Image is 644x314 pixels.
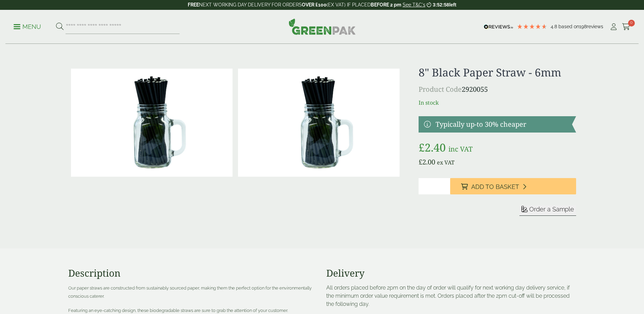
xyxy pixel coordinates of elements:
i: Cart [622,23,630,30]
h3: Delivery [326,267,576,279]
button: Add to Basket [450,178,576,194]
span: Add to Basket [471,183,519,191]
button: Order a Sample [519,205,576,216]
img: GreenPak Supplies [289,18,356,35]
bdi: 2.40 [419,140,446,155]
span: Order a Sample [529,206,574,213]
span: left [449,2,456,7]
span: Our paper straws are constructed from sustainably sourced paper, making them the perfect option f... [68,285,312,299]
span: 198 [579,24,587,29]
a: Menu [14,23,41,30]
img: REVIEWS.io [484,24,513,29]
span: £ [419,140,425,155]
span: 4.8 [551,24,558,29]
img: 8 [71,69,233,177]
strong: OVER £100 [302,2,327,7]
h3: Description [68,267,318,279]
strong: FREE [188,2,199,7]
div: 4.79 Stars [517,23,547,30]
a: 0 [622,22,630,32]
span: inc VAT [448,144,473,154]
p: In stock [419,99,576,107]
a: See T&C's [403,2,425,7]
p: Menu [14,23,41,31]
span: 3:52:58 [433,2,449,7]
h1: 8" Black Paper Straw - 6mm [419,66,576,79]
strong: BEFORE 2 pm [371,2,401,7]
img: 8 [238,69,400,177]
p: 2920055 [419,84,576,94]
bdi: 2.00 [419,157,435,167]
span: reviews [587,24,603,29]
span: ex VAT [437,159,455,166]
p: All orders placed before 2pm on the day of order will qualify for next working day delivery servi... [326,284,576,308]
i: My Account [609,23,618,30]
span: 0 [628,20,635,27]
span: Featuring an eye-catching design, these biodegradable straws are sure to grab the attention of yo... [68,308,288,313]
span: Product Code [419,85,462,94]
span: £ [419,157,422,167]
span: Based on [558,24,579,29]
